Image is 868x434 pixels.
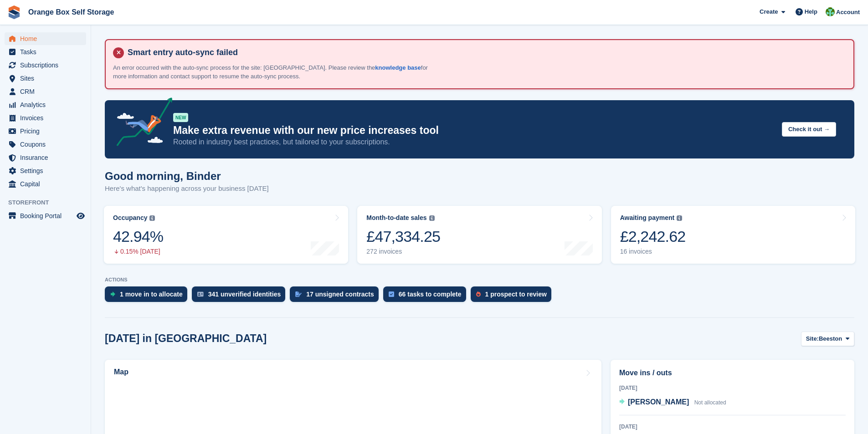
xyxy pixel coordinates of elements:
a: menu [5,178,86,190]
h4: Smart entry auto-sync failed [124,47,846,58]
a: Orange Box Self Storage [25,5,118,20]
span: Settings [20,164,75,177]
div: 0.15% [DATE] [113,248,163,255]
a: Month-to-date sales £47,334.25 272 invoices [357,206,601,264]
img: icon-info-grey-7440780725fd019a000dd9b08b2336e03edf1995a4989e88bcd33f0948082b44.svg [677,215,682,221]
a: 341 unverified identities [192,286,290,306]
img: verify_identity-adf6edd0f0f0b5bbfe63781bf79b02c33cf7c696d77639b501bdc392416b5a36.svg [197,291,204,297]
div: £2,242.62 [620,227,686,246]
div: Awaiting payment [620,214,675,222]
a: Preview store [75,210,86,221]
p: ACTIONS [105,277,854,283]
img: task-75834270c22a3079a89374b754ae025e5fb1db73e45f91037f5363f120a921f8.svg [389,291,394,297]
a: 1 move in to allocate [105,286,192,306]
img: contract_signature_icon-13c848040528278c33f63329250d36e43548de30e8caae1d1a13099fd9432cc5.svg [295,291,302,297]
span: Help [805,7,817,16]
span: Coupons [20,138,75,151]
div: 66 tasks to complete [399,291,462,298]
span: Subscriptions [20,59,75,71]
img: prospect-51fa495bee0391a8d652442698ab0144808aea92771e9ea1ae160a38d050c398.svg [476,291,481,297]
a: menu [5,46,86,58]
a: menu [5,72,86,85]
div: Occupancy [113,214,147,222]
div: 272 invoices [366,248,440,255]
p: Here's what's happening across your business [DATE] [105,184,269,194]
a: menu [5,138,86,151]
div: 42.94% [113,227,163,246]
a: menu [5,151,86,164]
span: Tasks [20,46,75,58]
button: Site: Beeston [801,332,854,347]
div: [DATE] [619,423,846,431]
span: Sites [20,72,75,85]
p: Make extra revenue with our new price increases tool [173,124,775,137]
h2: Map [114,368,128,376]
span: Beeston [819,334,842,343]
a: menu [5,98,86,111]
img: icon-info-grey-7440780725fd019a000dd9b08b2336e03edf1995a4989e88bcd33f0948082b44.svg [149,215,155,221]
h2: [DATE] in [GEOGRAPHIC_DATA] [105,332,267,345]
a: menu [5,112,86,124]
span: Storefront [8,198,91,207]
a: menu [5,125,86,138]
span: Capital [20,178,75,190]
img: Binder Bhardwaj [826,7,835,16]
a: 1 prospect to review [471,286,556,306]
div: 16 invoices [620,248,686,255]
div: [DATE] [619,384,846,392]
a: [PERSON_NAME] Not allocated [619,397,726,408]
div: £47,334.25 [366,227,440,246]
a: menu [5,85,86,98]
span: Create [760,7,778,16]
img: icon-info-grey-7440780725fd019a000dd9b08b2336e03edf1995a4989e88bcd33f0948082b44.svg [429,215,435,221]
button: Check it out → [782,122,836,137]
a: 17 unsigned contracts [290,286,383,306]
span: Booking Portal [20,209,75,222]
p: Rooted in industry best practices, but tailored to your subscriptions. [173,137,775,147]
a: menu [5,209,86,222]
span: CRM [20,85,75,98]
div: Month-to-date sales [366,214,426,222]
span: Site: [806,334,819,343]
img: move_ins_to_allocate_icon-fdf77a2bb77ea45bf5b3d319d69a93e2d87916cf1d5bf7949dd705db3b84f3ca.svg [110,291,115,297]
span: Account [836,8,860,17]
img: stora-icon-8386f47178a22dfd0bd8f6a31ec36ba5ce8667c1dd55bd0f319d3a0aa187defe.svg [7,5,21,19]
a: menu [5,32,86,45]
div: 1 prospect to review [485,291,547,298]
span: Home [20,32,75,45]
div: NEW [173,113,188,122]
a: Awaiting payment £2,242.62 16 invoices [611,206,855,264]
a: menu [5,164,86,177]
div: 341 unverified identities [208,291,281,298]
a: menu [5,59,86,71]
span: Insurance [20,151,75,164]
div: 17 unsigned contracts [306,291,374,298]
p: An error occurred with the auto-sync process for the site: [GEOGRAPHIC_DATA]. Please review the f... [113,63,432,81]
img: price-adjustments-announcement-icon-8257ccfd72463d97f412b2fc003d46551f7dbcb40ab6d574587a9cd5c0d94... [109,97,173,149]
a: Occupancy 42.94% 0.15% [DATE] [104,206,348,264]
span: Not allocated [694,399,726,406]
h2: Move ins / outs [619,368,846,378]
a: knowledge base [375,64,421,71]
h1: Good morning, Binder [105,170,269,182]
span: [PERSON_NAME] [628,398,689,406]
span: Analytics [20,98,75,111]
span: Invoices [20,112,75,124]
span: Pricing [20,125,75,138]
div: 1 move in to allocate [120,291,183,298]
a: 66 tasks to complete [383,286,471,306]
